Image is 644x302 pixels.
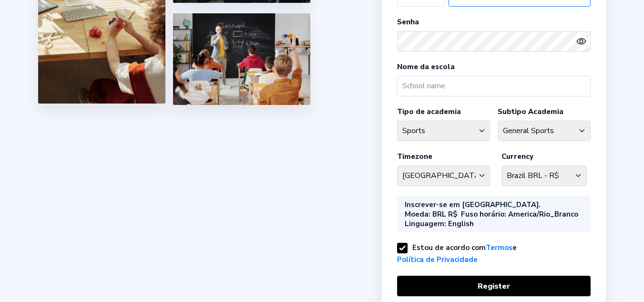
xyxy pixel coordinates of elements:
[501,152,533,161] label: Currency
[405,200,541,209] div: Inscrever-se em [GEOGRAPHIC_DATA].
[397,62,455,72] label: Nome da escola
[397,17,419,27] label: Senha
[486,242,512,254] a: Termos
[397,254,478,266] a: Política de Privacidade
[397,276,591,296] button: Register
[397,152,432,161] label: Timezone
[397,107,461,116] label: Tipo de academia
[576,36,591,46] button: eye outlineeye off outline
[173,13,310,105] img: 5.png
[405,209,457,219] div: : BRL R$
[461,209,578,219] div: : America/Rio_Branco
[498,107,563,116] label: Subtipo Academia
[461,209,504,219] b: Fuso horário
[405,209,429,219] b: Moeda
[405,219,474,229] div: : English
[405,219,444,229] b: Linguagem
[397,243,517,264] label: Estou de acordo com e
[576,36,586,46] ion-icon: eye outline
[397,76,591,96] input: School name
